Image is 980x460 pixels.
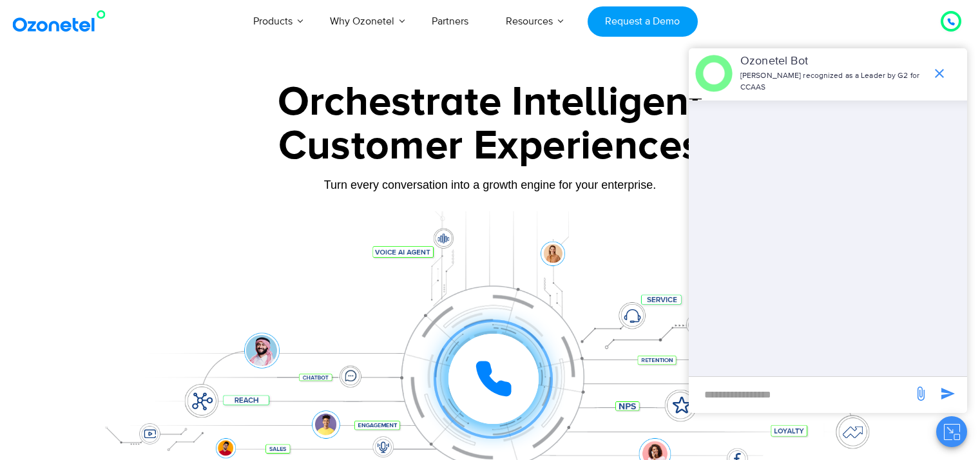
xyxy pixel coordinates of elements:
[740,70,925,93] p: [PERSON_NAME] recognized as a Leader by G2 for CCAAS
[695,383,907,407] div: new-msg-input
[908,381,934,407] span: send message
[588,6,698,37] a: Request a Demo
[935,381,961,407] span: send message
[88,115,893,177] div: Customer Experiences
[88,178,893,192] div: Turn every conversation into a growth engine for your enterprise.
[936,416,967,447] button: Close chat
[740,53,925,70] p: Ozonetel Bot
[88,82,893,123] div: Orchestrate Intelligent
[695,55,733,92] img: header
[927,61,952,86] span: end chat or minimize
